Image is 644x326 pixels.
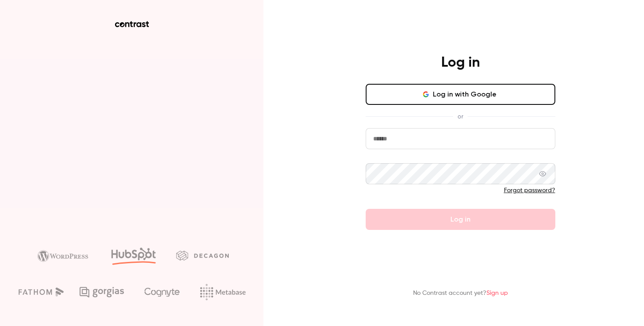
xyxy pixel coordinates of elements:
img: decagon [176,251,229,260]
button: Log in with Google [366,84,555,105]
p: No Contrast account yet? [413,289,508,298]
h4: Log in [441,54,480,72]
span: or [453,112,468,121]
a: Sign up [486,290,508,296]
a: Forgot password? [504,187,555,193]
